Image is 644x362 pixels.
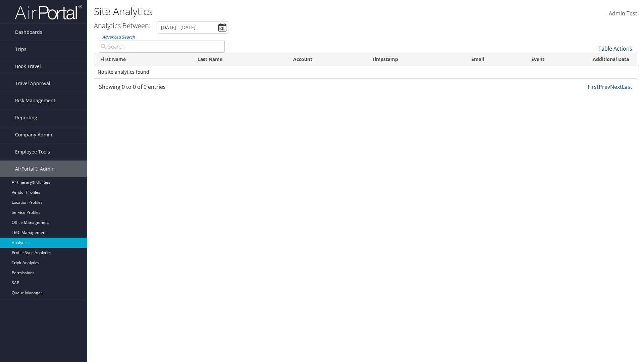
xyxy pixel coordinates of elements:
[94,53,192,66] th: First Name: activate to sort column ascending
[99,83,225,94] div: Showing 0 to 0 of 0 entries
[587,53,637,66] th: Additional Data
[15,75,50,92] span: Travel Approval
[366,53,465,66] th: Timestamp: activate to sort column descending
[158,21,228,34] input: [DATE] - [DATE]
[622,83,632,90] a: Last
[15,161,55,177] span: AirPortal® Admin
[525,53,587,66] th: Event
[94,66,637,78] td: No site analytics found
[15,126,52,143] span: Company Admin
[15,41,26,58] span: Trips
[15,92,55,109] span: Risk Management
[94,21,151,30] h3: Analytics Between:
[15,58,41,75] span: Book Travel
[610,83,622,90] a: Next
[609,3,637,24] a: Admin Test
[15,143,50,160] span: Employee Tools
[192,53,287,66] th: Last Name: activate to sort column ascending
[15,24,42,41] span: Dashboards
[99,41,225,53] input: Advanced Search
[465,53,525,66] th: Email
[102,34,135,40] a: Advanced Search
[94,4,456,18] h1: Site Analytics
[609,10,637,17] span: Admin Test
[598,45,632,52] a: Table Actions
[588,83,599,90] a: First
[599,83,610,90] a: Prev
[15,109,37,126] span: Reporting
[15,4,82,20] img: airportal-logo.png
[287,53,366,66] th: Account: activate to sort column ascending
